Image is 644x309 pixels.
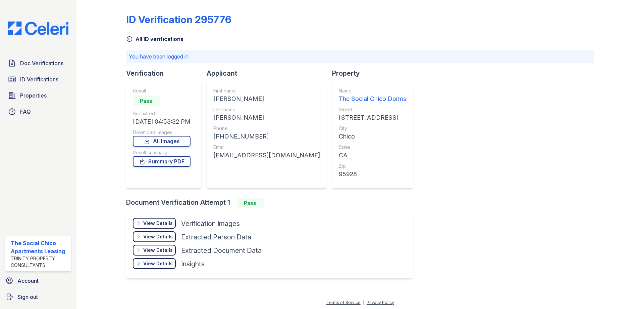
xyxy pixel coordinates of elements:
div: | [363,300,364,305]
div: City [339,125,406,132]
div: View Details [143,220,173,227]
div: [EMAIL_ADDRESS][DOMAIN_NAME] [213,151,320,160]
div: Extracted Person Data [181,232,251,242]
span: FAQ [20,108,31,116]
div: Chico [339,132,406,141]
a: All ID verifications [126,35,183,43]
div: Insights [181,259,205,269]
div: The Social Chico Apartments Leasing [11,239,68,255]
span: Doc Verifications [20,59,63,67]
div: Verification [126,69,207,78]
div: Download Images [133,129,191,136]
div: [DATE] 04:53:32 PM [133,117,191,126]
div: [PERSON_NAME] [213,94,320,104]
span: Properties [20,91,47,100]
a: Privacy Policy [367,300,394,305]
div: Result summary [133,149,191,156]
a: All Images [133,136,191,147]
div: Document Verification Attempt 1 [126,198,418,208]
a: Terms of Service [326,300,361,305]
a: ID Verifications [5,73,71,86]
div: View Details [143,247,173,254]
a: Properties [5,89,71,102]
div: ID Verification 295776 [126,13,231,26]
div: Name [339,87,406,94]
div: Email [213,144,320,151]
div: Extracted Document Data [181,246,262,255]
div: The Social Chico Dorms [339,94,406,104]
div: View Details [143,233,173,240]
div: 95928 [339,169,406,179]
div: Trinity Property Consultants [11,255,68,269]
div: Street [339,106,406,113]
span: ID Verifications [20,75,58,83]
div: State [339,144,406,151]
div: First name [213,87,320,94]
div: [PHONE_NUMBER] [213,132,320,141]
div: Result [133,87,191,94]
a: Sign out [3,290,74,304]
div: Last name [213,106,320,113]
div: Verification Images [181,219,240,228]
div: Phone [213,125,320,132]
a: FAQ [5,105,71,118]
div: Property [332,69,418,78]
span: Sign out [17,293,38,301]
a: Summary PDF [133,156,191,167]
div: CA [339,151,406,160]
img: CE_Logo_Blue-a8612792a0a2168367f1c8372b55b34899dd931a85d93a1a3d3e32e68fde9ad4.png [3,22,74,35]
div: Zip [339,163,406,169]
div: [STREET_ADDRESS] [339,113,406,122]
span: Account [17,277,39,285]
a: Name The Social Chico Dorms [339,87,406,104]
p: You have been logged in [129,52,592,61]
div: Pass [237,198,264,208]
div: [PERSON_NAME] [213,113,320,122]
a: Account [3,274,74,287]
div: Applicant [207,69,332,78]
div: Pass [133,95,160,106]
div: Submitted [133,110,191,117]
div: View Details [143,260,173,267]
a: Doc Verifications [5,56,71,70]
